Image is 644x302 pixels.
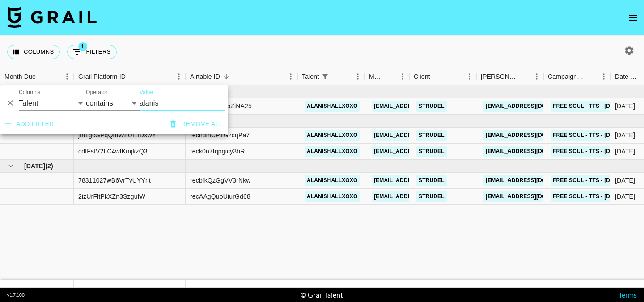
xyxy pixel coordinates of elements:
div: 2izUrFltPkXZn3SzgufW [78,192,145,201]
a: [EMAIL_ADDRESS][DOMAIN_NAME] [372,146,472,157]
div: Date Created [615,68,640,85]
button: Sort [517,70,530,83]
a: [EMAIL_ADDRESS][DOMAIN_NAME] [483,101,584,112]
a: Free Soul - TTS - [DATE] [551,101,625,112]
a: alanishallxoxo [305,130,360,141]
a: alanishallxoxo [305,101,360,112]
div: Grail Platform ID [74,68,186,85]
div: cdIFsfV2LC4wtKmjkzQ3 [78,147,148,156]
div: reck0n7tqpgicy3bR [190,147,245,156]
button: Menu [463,70,476,83]
div: Client [409,68,476,85]
a: Strudel [416,175,447,186]
div: recbfkQzGgVV3rNkw [190,176,251,185]
div: v 1.7.100 [7,292,25,298]
div: Manager [369,68,383,85]
div: 04/06/2025 [615,102,635,111]
a: Terms [619,290,637,299]
span: ( 2 ) [45,162,53,170]
button: Sort [36,70,48,83]
button: Menu [396,70,409,83]
a: Free Soul - TTS - [DATE] [551,191,625,202]
div: Airtable ID [186,68,297,85]
div: © Grail Talent [301,290,343,299]
div: 31/07/2025 [615,147,635,156]
a: [EMAIL_ADDRESS][DOMAIN_NAME] [483,175,584,186]
button: Sort [126,70,138,83]
a: Free Soul - TTS - [DATE] [551,175,625,186]
div: Month Due [4,68,36,85]
a: [EMAIL_ADDRESS][DOMAIN_NAME] [372,101,472,112]
a: [EMAIL_ADDRESS][DOMAIN_NAME] [483,146,584,157]
button: Show filters [67,45,117,59]
div: 05/09/2025 [615,192,635,201]
div: Booker [476,68,543,85]
input: Filter value [140,96,225,111]
a: [EMAIL_ADDRESS][DOMAIN_NAME] [483,130,584,141]
div: Talent [302,68,319,85]
div: Talent [297,68,364,85]
div: jm1gcGPqQmW8UI1fDxwY [78,131,156,140]
button: Delete [4,96,17,110]
button: Show filters [319,70,331,83]
div: Grail Platform ID [78,68,126,85]
span: [DATE] [24,162,45,170]
button: Sort [383,70,396,83]
div: [PERSON_NAME] [481,68,517,85]
img: Grail Talent [7,6,97,28]
span: 1 [78,42,87,51]
button: Menu [284,70,297,83]
label: Value [140,89,153,96]
label: Columns [19,89,40,96]
a: alanishallxoxo [305,146,360,157]
a: Free Soul - TTS - [DATE] [551,130,625,141]
div: recAAgQuoUiurGd68 [190,192,250,201]
div: Airtable ID [190,68,220,85]
button: Sort [585,70,597,83]
a: [EMAIL_ADDRESS][DOMAIN_NAME] [483,191,584,202]
label: Operator [86,89,107,96]
a: [EMAIL_ADDRESS][DOMAIN_NAME] [372,130,472,141]
div: 78311027wB6VrTvUYYnt [78,176,151,185]
button: Remove all [167,116,226,132]
button: Menu [60,70,74,83]
button: Add filter [2,116,58,132]
div: Campaign (Type) [548,68,585,85]
a: [EMAIL_ADDRESS][DOMAIN_NAME] [372,191,472,202]
button: Menu [172,70,186,83]
button: Sort [220,70,233,83]
div: Campaign (Type) [543,68,610,85]
button: Sort [331,70,344,83]
a: Free Soul - TTS - [DATE] [551,146,625,157]
div: 07/07/2025 [615,131,635,140]
button: Select columns [7,45,60,59]
button: Menu [351,70,364,83]
div: Manager [364,68,409,85]
a: alanishallxoxo [305,191,360,202]
div: 1 active filter [319,70,331,83]
a: Strudel [416,101,447,112]
div: recndinCP1GzcqPa7 [190,131,250,140]
button: open drawer [624,9,642,27]
a: Strudel [416,191,447,202]
a: [EMAIL_ADDRESS][DOMAIN_NAME] [372,175,472,186]
a: alanishallxoxo [305,175,360,186]
button: Sort [430,70,443,83]
a: Strudel [416,130,447,141]
button: hide children [4,160,17,172]
div: Client [414,68,430,85]
button: Menu [597,70,610,83]
div: 08/09/2025 [615,176,635,185]
button: Menu [530,70,543,83]
a: Strudel [416,146,447,157]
